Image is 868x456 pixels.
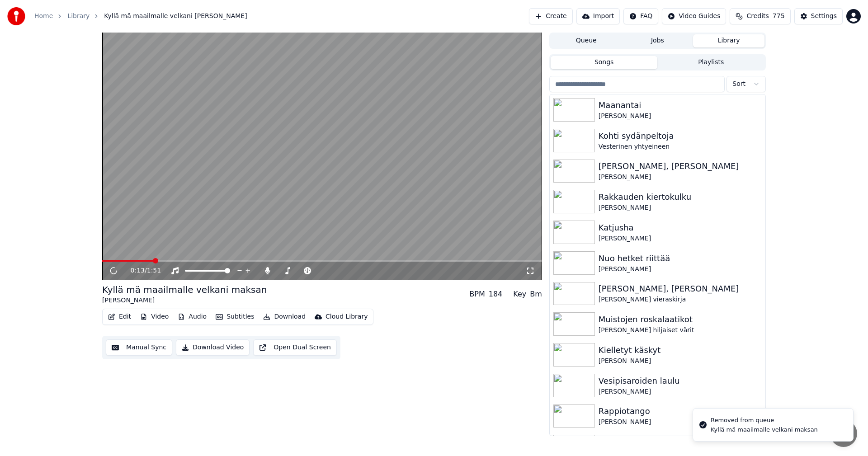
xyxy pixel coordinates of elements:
[106,339,172,356] button: Manual Sync
[529,8,573,24] button: Create
[67,12,90,21] a: Library
[599,326,762,335] div: [PERSON_NAME] hiljaiset värit
[259,310,309,323] button: Download
[662,8,726,24] button: Video Guides
[34,12,247,21] nav: breadcrumb
[773,12,785,21] span: 775
[599,313,762,326] div: Muistojen roskalaatikot
[599,221,762,234] div: Katjusha
[599,99,762,112] div: Maanantai
[599,252,762,265] div: Nuo hetket riittää
[746,12,769,21] span: Credits
[469,289,485,300] div: BPM
[599,191,762,203] div: Rakkauden kiertokulku
[212,310,258,323] button: Subtitles
[131,266,145,275] span: 0:13
[7,7,25,25] img: youka
[732,80,745,89] span: Sort
[576,8,620,24] button: Import
[147,266,161,275] span: 1:51
[599,375,762,387] div: Vesipisaroiden laulu
[489,289,503,300] div: 184
[137,310,172,323] button: Video
[253,339,337,356] button: Open Dual Screen
[176,339,250,356] button: Download Video
[599,160,762,173] div: [PERSON_NAME], [PERSON_NAME]
[657,56,764,69] button: Playlists
[599,344,762,357] div: Kielletyt käskyt
[599,357,762,366] div: [PERSON_NAME]
[599,387,762,396] div: [PERSON_NAME]
[102,296,267,305] div: [PERSON_NAME]
[599,142,762,151] div: Vesterinen yhtyeineen
[102,283,267,296] div: Kyllä mä maailmalle velkani maksan
[622,34,693,47] button: Jobs
[131,266,152,275] div: /
[530,289,542,300] div: Bm
[104,12,247,21] span: Kyllä mä maailmalle velkani [PERSON_NAME]
[693,34,764,47] button: Library
[599,112,762,121] div: [PERSON_NAME]
[794,8,843,24] button: Settings
[551,34,622,47] button: Queue
[513,289,526,300] div: Key
[599,203,762,212] div: [PERSON_NAME]
[599,405,762,418] div: Rappiotango
[551,56,658,69] button: Songs
[104,310,135,323] button: Edit
[811,12,837,21] div: Settings
[711,416,818,425] div: Removed from queue
[599,234,762,243] div: [PERSON_NAME]
[623,8,658,24] button: FAQ
[599,282,762,295] div: [PERSON_NAME], [PERSON_NAME]
[599,130,762,142] div: Kohti sydänpeltoja
[599,173,762,182] div: [PERSON_NAME]
[34,12,53,21] a: Home
[325,312,368,321] div: Cloud Library
[174,310,210,323] button: Audio
[730,8,790,24] button: Credits775
[599,265,762,274] div: [PERSON_NAME]
[711,426,818,434] div: Kyllä mä maailmalle velkani maksan
[599,418,762,427] div: [PERSON_NAME]
[599,295,762,304] div: [PERSON_NAME] vieraskirja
